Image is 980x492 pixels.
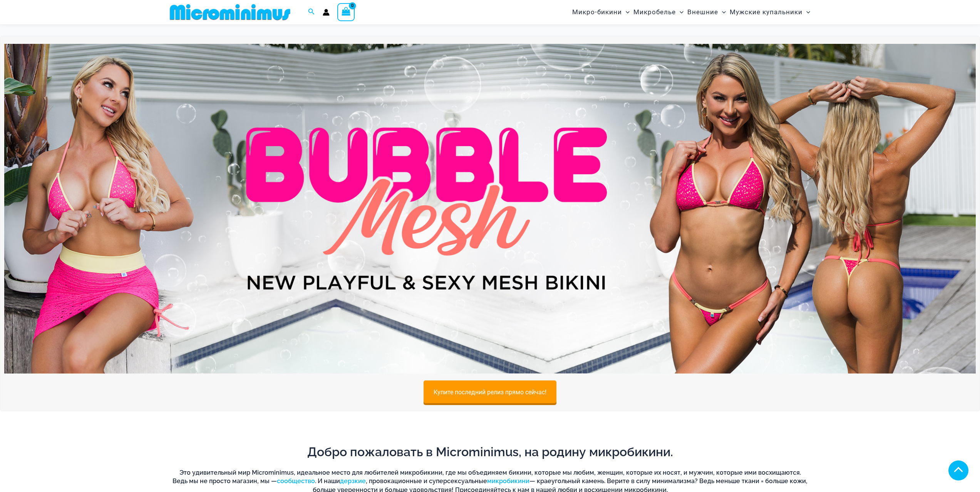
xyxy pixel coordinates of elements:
font: . И наши [315,477,340,485]
span: Переключатель меню [718,2,726,22]
font: Это удивительный мир Microminimus, идеальное место для любителей микробикини, где мы объединяем б... [173,469,801,485]
font: Микробелье [633,8,676,16]
span: Переключатель меню [676,2,683,22]
font: Микро-бикини [572,8,622,16]
a: дерзкие [340,477,366,485]
a: Купите последний релиз прямо сейчас! [424,380,556,403]
font: Мужские купальники [730,8,802,16]
a: микробикини [487,477,529,485]
img: Розовый хайлайтер Bubble Mesh [4,44,976,374]
a: Ссылка на значок учетной записи [323,9,330,16]
font: Купите последний релиз прямо сейчас! [434,389,546,396]
font: , провокационные и суперсексуальные [366,477,487,485]
a: Микро-бикиниПереключатель менюПереключатель меню [570,2,632,22]
font: Добро пожаловать в Microminimus, на родину микробикини. [307,445,673,459]
a: Мужские купальникиПереключатель менюПереключатель меню [728,2,812,22]
span: Переключатель меню [622,2,630,22]
font: Внешние [687,8,718,16]
a: сообщество [277,477,315,485]
img: Логотип магазина MM плоский [167,3,293,21]
a: Просмотреть корзину, пусто [337,3,355,21]
a: МикробельеПереключатель менюПереключатель меню [632,2,685,22]
nav: Навигация по сайту [569,1,814,23]
span: Переключатель меню [802,2,810,22]
a: Значок поиска [308,7,315,17]
a: ВнешниеПереключатель менюПереключатель меню [685,2,728,22]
